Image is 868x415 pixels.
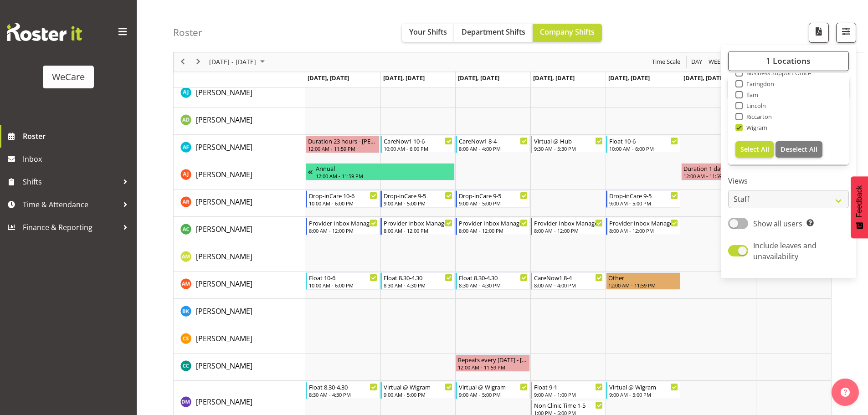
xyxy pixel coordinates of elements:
div: Alex Ferguson"s event - Duration 23 hours - Alex Ferguson Begin From Monday, August 18, 2025 at 1... [306,136,380,153]
div: 8:00 AM - 4:00 PM [459,145,528,152]
span: [PERSON_NAME] [196,115,252,125]
span: [PERSON_NAME] [196,397,252,407]
span: [DATE], [DATE] [458,74,499,82]
td: AJ Jones resource [174,80,305,108]
div: Andrew Casburn"s event - Provider Inbox Management Begin From Monday, August 18, 2025 at 8:00:00 ... [306,218,380,235]
div: 9:30 AM - 5:30 PM [534,145,603,152]
button: Previous [177,56,189,68]
button: August 2025 [208,56,269,68]
div: 8:00 AM - 12:00 PM [309,227,378,234]
div: Drop-inCare 9-5 [384,191,452,200]
span: Day [690,56,703,68]
div: Alex Ferguson"s event - Float 10-6 Begin From Friday, August 22, 2025 at 10:00:00 AM GMT+12:00 En... [606,136,680,153]
div: Provider Inbox Management [384,218,452,227]
div: Non Clinic Time 1-5 [534,400,603,410]
div: 12:00 AM - 11:59 PM [458,364,528,371]
div: Duration 23 hours - [PERSON_NAME] [308,136,378,145]
span: Wigram [743,124,768,131]
span: Show all users [753,219,802,229]
div: 9:00 AM - 5:00 PM [459,391,528,398]
div: Alex Ferguson"s event - CareNow1 10-6 Begin From Tuesday, August 19, 2025 at 10:00:00 AM GMT+12:0... [380,136,455,153]
span: 1 Locations [766,56,811,67]
span: [PERSON_NAME] [196,169,252,179]
a: [PERSON_NAME] [196,87,252,98]
button: 1 Locations [728,51,849,71]
td: Catherine Stewart resource [174,326,305,354]
div: 8:30 AM - 4:30 PM [459,282,528,289]
div: Deepti Mahajan"s event - Float 9-1 Begin From Thursday, August 21, 2025 at 9:00:00 AM GMT+12:00 E... [531,382,605,399]
div: Andrea Ramirez"s event - Drop-inCare 10-6 Begin From Monday, August 18, 2025 at 10:00:00 AM GMT+1... [306,190,380,208]
div: 10:00 AM - 6:00 PM [609,145,678,152]
span: Ilam [743,91,759,98]
div: Provider Inbox Management [609,218,678,227]
div: WeCare [52,70,85,84]
div: Ashley Mendoza"s event - Float 10-6 Begin From Monday, August 18, 2025 at 10:00:00 AM GMT+12:00 E... [306,272,380,290]
div: Andrea Ramirez"s event - Drop-inCare 9-5 Begin From Friday, August 22, 2025 at 9:00:00 AM GMT+12:... [606,190,680,208]
button: Filter Shifts [836,23,856,43]
span: [PERSON_NAME] [196,333,252,343]
div: Duration 1 days - [PERSON_NAME] [683,164,828,173]
div: Andrew Casburn"s event - Provider Inbox Management Begin From Friday, August 22, 2025 at 8:00:00 ... [606,218,680,235]
div: 9:00 AM - 5:00 PM [609,200,678,207]
span: Lincoln [743,102,766,109]
div: 12:00 AM - 11:59 PM [316,172,453,179]
span: Include leaves and unavailability [753,241,817,261]
td: Aleea Devenport resource [174,108,305,135]
span: Company Shifts [540,27,595,37]
span: Roster [23,129,132,143]
span: Shifts [23,175,118,189]
div: 8:00 AM - 12:00 PM [459,227,528,234]
div: 10:00 AM - 6:00 PM [309,282,378,289]
div: Drop-inCare 10-6 [309,191,378,200]
div: Andrea Ramirez"s event - Drop-inCare 9-5 Begin From Wednesday, August 20, 2025 at 9:00:00 AM GMT+... [456,190,530,208]
button: Timeline Day [690,56,704,68]
span: Time & Attendance [23,198,118,211]
span: Faringdon [743,80,775,87]
td: Antonia Mao resource [174,244,305,272]
div: 8:00 AM - 12:00 PM [534,227,603,234]
div: Float 8.30-4.30 [459,273,528,282]
div: 9:00 AM - 5:00 PM [384,200,452,207]
div: 8:00 AM - 12:00 PM [609,227,678,234]
span: [PERSON_NAME] [196,197,252,207]
div: Virtual @ Wigram [459,382,528,391]
div: Andrea Ramirez"s event - Drop-inCare 9-5 Begin From Tuesday, August 19, 2025 at 9:00:00 AM GMT+12... [380,190,455,208]
div: Float 9-1 [534,382,603,391]
div: Ashley Mendoza"s event - Other Begin From Friday, August 22, 2025 at 12:00:00 AM GMT+12:00 Ends A... [606,272,680,290]
div: Charlotte Courtney"s event - Repeats every wednesday - Charlotte Courtney Begin From Wednesday, A... [456,354,530,372]
span: [PERSON_NAME] [196,279,252,289]
div: 9:00 AM - 5:00 PM [384,391,452,398]
td: Andrea Ramirez resource [174,190,305,217]
a: [PERSON_NAME] [196,333,252,344]
div: Amy Johannsen"s event - Annual Begin From Wednesday, August 13, 2025 at 12:00:00 AM GMT+12:00 End... [306,163,455,180]
img: Rosterit website logo [7,23,82,41]
button: Department Shifts [454,24,533,42]
button: Deselect All [776,141,822,158]
a: [PERSON_NAME] [196,142,252,153]
div: 10:00 AM - 6:00 PM [384,145,452,152]
span: Finance & Reporting [23,220,118,234]
span: Select All [740,145,769,154]
button: Download a PDF of the roster according to the set date range. [809,23,829,43]
div: next period [190,52,206,72]
button: Select All [735,141,774,158]
div: CareNow1 10-6 [384,136,452,145]
div: Virtual @ Wigram [384,382,452,391]
h4: Roster [173,27,202,38]
div: CareNow1 8-4 [534,273,603,282]
span: Deselect All [781,145,817,154]
span: [DATE] - [DATE] [208,56,257,68]
label: Views [728,176,849,187]
a: [PERSON_NAME] [196,251,252,262]
span: Your Shifts [409,27,447,37]
div: Provider Inbox Management [459,218,528,227]
span: Feedback [855,185,863,217]
div: Andrew Casburn"s event - Provider Inbox Management Begin From Wednesday, August 20, 2025 at 8:00:... [456,218,530,235]
span: Department Shifts [462,27,525,37]
span: [PERSON_NAME] [196,142,252,152]
div: CareNow1 8-4 [459,136,528,145]
div: 12:00 AM - 11:59 PM [683,172,828,179]
div: Deepti Mahajan"s event - Virtual @ Wigram Begin From Tuesday, August 19, 2025 at 9:00:00 AM GMT+1... [380,382,455,399]
div: Deepti Mahajan"s event - Virtual @ Wigram Begin From Wednesday, August 20, 2025 at 9:00:00 AM GMT... [456,382,530,399]
td: Ashley Mendoza resource [174,272,305,299]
